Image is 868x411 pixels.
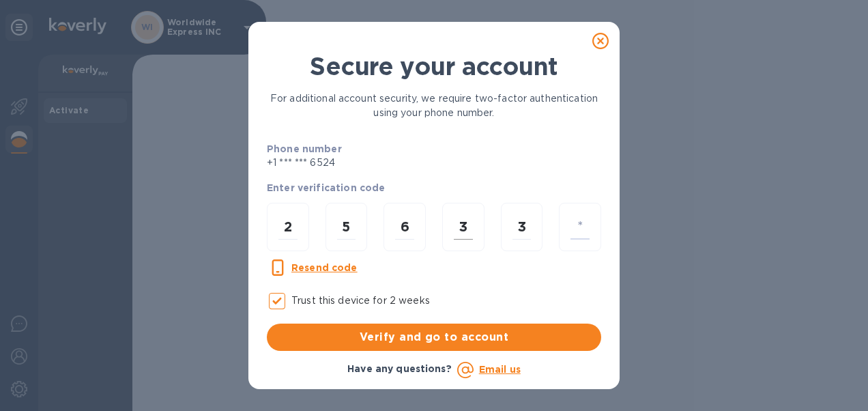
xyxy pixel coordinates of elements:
[267,181,601,195] p: Enter verification code
[291,294,430,308] p: Trust this device for 2 weeks
[267,91,601,120] p: For additional account security, we require two-factor authentication using your phone number.
[267,143,342,154] b: Phone number
[267,324,601,351] button: Verify and go to account
[479,364,521,375] a: Email us
[267,52,601,81] h1: Secure your account
[347,363,452,374] b: Have any questions?
[278,329,590,345] span: Verify and go to account
[291,262,358,273] u: Resend code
